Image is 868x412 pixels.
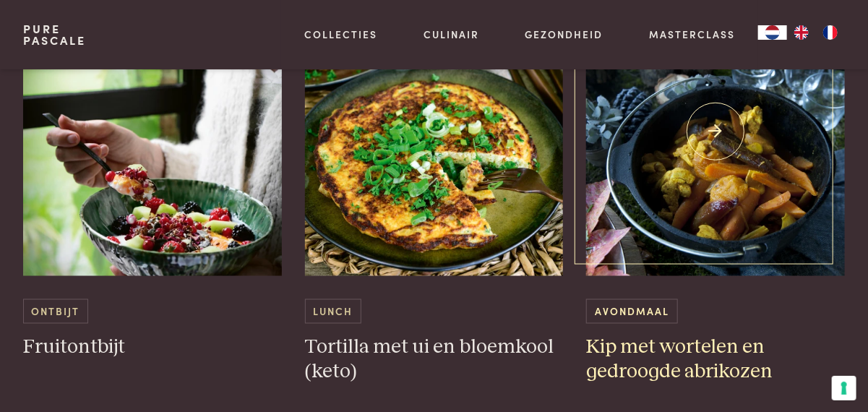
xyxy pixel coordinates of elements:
div: Language [758,25,787,40]
ul: Language list [787,25,845,40]
a: Gezondheid [525,27,603,42]
h3: Tortilla met ui en bloemkool (keto) [305,335,564,385]
a: Culinair [424,27,479,42]
a: NL [758,25,787,40]
a: EN [787,25,816,40]
a: FR [816,25,845,40]
a: Masterclass [649,27,735,42]
span: Lunch [305,299,361,323]
h3: Fruitontbijt [23,335,282,361]
aside: Language selected: Nederlands [758,25,845,40]
a: Collecties [304,27,377,42]
span: Ontbijt [23,299,88,323]
a: PurePascale [23,23,86,46]
h3: Kip met wortelen en gedroogde abrikozen [586,335,845,385]
span: Avondmaal [586,299,677,323]
button: Uw voorkeuren voor toestemming voor trackingtechnologieën [832,376,856,400]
